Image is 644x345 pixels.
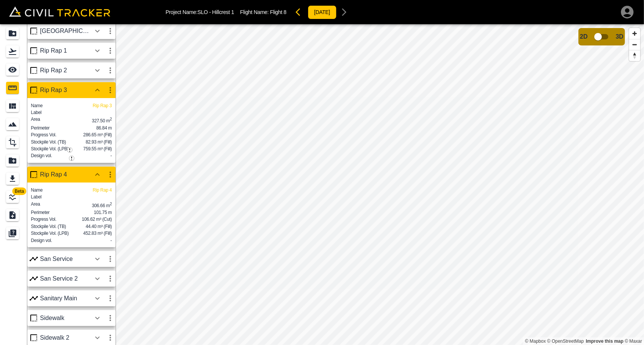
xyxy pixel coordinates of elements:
[116,24,644,345] canvas: Map
[616,33,624,40] span: 3D
[580,33,588,40] span: 2D
[308,5,337,19] button: [DATE]
[629,39,640,50] button: Zoom out
[629,28,640,39] button: Zoom in
[629,50,640,61] button: Reset bearing to north
[525,339,546,344] a: Mapbox
[547,339,584,344] a: OpenStreetMap
[625,339,642,344] a: Maxar
[240,9,286,15] p: Flight Name:
[166,9,234,15] p: Project Name: SLO - Hillcrest 1
[270,9,286,15] span: Flight 8
[586,339,624,344] a: Map feedback
[9,6,110,17] img: Civil Tracker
